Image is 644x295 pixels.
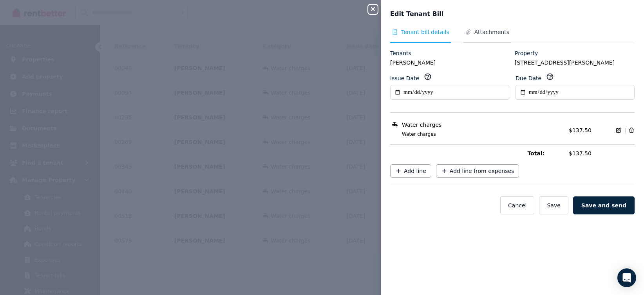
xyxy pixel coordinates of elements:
[515,59,635,67] legend: [STREET_ADDRESS][PERSON_NAME]
[624,126,626,134] span: |
[390,164,431,178] button: Add line
[390,59,510,67] legend: [PERSON_NAME]
[474,28,509,36] span: Attachments
[527,149,564,157] span: Total:
[404,167,426,175] span: Add line
[569,149,635,157] span: $137.50
[515,49,538,57] label: Property
[450,167,514,175] span: Add line from expenses
[390,74,419,82] label: Issue Date
[390,9,443,19] span: Edit Tenant Bill
[390,49,411,57] label: Tenants
[401,28,449,36] span: Tenant bill details
[390,28,635,43] nav: Tabs
[573,196,635,214] button: Save and send
[500,196,534,214] button: Cancel
[617,268,636,287] div: Open Intercom Messenger
[393,131,564,137] span: Water charges
[516,74,541,82] label: Due Date
[539,196,568,214] button: Save
[436,164,519,178] button: Add line from expenses
[402,121,441,129] span: Water charges
[569,127,592,133] span: $137.50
